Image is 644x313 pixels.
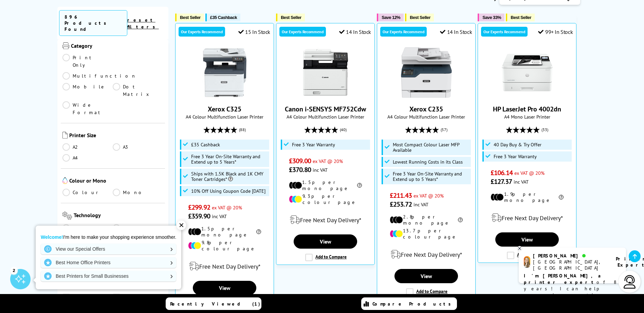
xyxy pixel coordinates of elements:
span: £211.43 [390,191,412,200]
span: A4 Colour Multifunction Laser Printer [280,113,371,120]
a: reset filters [127,17,159,30]
span: Free 3 Year On-Site Warranty and Extend up to 5 Years* [393,171,470,182]
div: [PERSON_NAME] [533,253,607,259]
p: I'm here to make your shopping experience smoother. [41,234,176,240]
img: HP LaserJet Pro 4002dn [502,47,553,98]
span: Ships with 1.5K Black and 1K CMY Toner Cartridges* [191,171,268,182]
li: 13.7p per colour page [390,228,463,240]
a: A2 [62,143,113,151]
label: Add to Compare [507,252,548,259]
span: inc VAT [413,201,428,208]
span: Save 33% [482,15,501,20]
span: £370.80 [289,165,311,174]
span: ex VAT @ 20% [212,204,242,211]
a: A4 [62,154,113,162]
div: modal_delivery [481,208,573,227]
span: Free 3 Year On-Site Warranty and Extend up to 5 Years* [191,154,268,165]
a: View our Special Offers [41,244,176,254]
span: Recently Viewed (1) [170,301,260,307]
span: ex VAT @ 20% [313,158,343,164]
span: Best Seller [281,15,301,20]
span: inc VAT [514,179,529,185]
a: Recently Viewed (1) [166,297,261,310]
div: 2 [10,267,18,274]
a: View [193,281,256,295]
img: Canon i-SENSYS MF752Cdw [300,47,351,98]
div: Our Experts Recommend [481,27,528,37]
li: 1.5p per mono page [289,179,362,191]
span: Colour or Mono [69,177,164,185]
a: Dot Matrix [113,83,163,98]
img: user-headset-light.svg [623,275,637,289]
span: £35 Cashback [210,15,237,20]
button: £35 Cashback [205,14,240,21]
li: 9.8p per colour page [188,239,261,252]
span: 10% Off Using Coupon Code [DATE] [191,188,265,194]
span: Compare Products [372,301,455,307]
button: Best Seller [175,14,204,21]
span: ex VAT @ 20% [514,170,545,176]
li: 1.9p per mono page [491,191,564,203]
div: 14 In Stock [339,28,371,35]
img: Xerox C235 [401,47,452,98]
img: Colour or Mono [62,177,68,184]
div: modal_delivery [280,210,371,229]
span: A4 Mono Laser Printer [481,113,573,120]
button: Best Seller [506,14,535,21]
a: View [294,234,357,249]
div: modal_delivery [381,245,472,264]
p: of 8 years! I can help you choose the right product [524,273,621,305]
div: [GEOGRAPHIC_DATA], [GEOGRAPHIC_DATA] [533,259,607,271]
a: Mono [113,189,163,196]
span: inc VAT [212,213,227,220]
img: Printer Size [62,132,68,139]
span: Most Compact Colour Laser MFP Available [393,142,470,153]
a: Xerox C235 [401,92,452,99]
span: Category [71,42,164,50]
span: £127.37 [491,177,512,186]
a: Xerox C325 [208,105,241,113]
label: Add to Compare [406,288,447,296]
span: A4 Colour Multifunction Laser Printer [381,113,472,120]
strong: Welcome! [41,234,63,240]
span: Best Seller [511,15,531,20]
button: Best Seller [276,14,305,21]
a: Canon i-SENSYS MF752Cdw [285,105,366,113]
a: Xerox C325 [199,92,250,99]
div: 14 In Stock [440,28,472,35]
a: Canon i-SENSYS MF752Cdw [300,92,351,99]
span: 40 Day Buy & Try Offer [494,142,541,147]
span: Free 3 Year Warranty [494,154,537,159]
span: £253.72 [390,200,412,209]
a: HP LaserJet Pro 4002dn [493,105,561,113]
a: Colour [62,189,113,196]
span: £35 Cashback [191,142,220,147]
span: (88) [239,123,246,136]
img: Technology [62,212,72,220]
a: HP LaserJet Pro 4002dn [502,92,553,99]
div: ✕ [177,221,186,230]
a: A3 [113,143,163,151]
div: Our Experts Recommend [179,27,225,37]
a: Xerox C235 [409,105,443,113]
div: 15 In Stock [238,28,270,35]
span: Free 3 Year Warranty [292,142,335,147]
span: (33) [541,123,548,136]
a: Network [113,294,163,301]
span: Save 12% [382,15,400,20]
div: Our Experts Recommend [279,27,326,37]
span: Best Seller [410,15,430,20]
span: £299.92 [188,203,210,212]
label: Add to Compare [305,254,347,261]
li: 2.8p per mono page [390,214,463,226]
li: 9.3p per colour page [289,193,362,205]
button: Best Seller [405,14,434,21]
a: View [394,269,458,283]
span: Lowest Running Costs in its Class [393,159,463,165]
span: A4 Colour Multifunction Laser Printer [179,113,270,120]
a: Mobile [62,83,113,98]
div: 99+ In Stock [538,28,573,35]
a: Wide Format [62,101,113,116]
a: Print Only [62,54,113,69]
span: (57) [441,123,447,136]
